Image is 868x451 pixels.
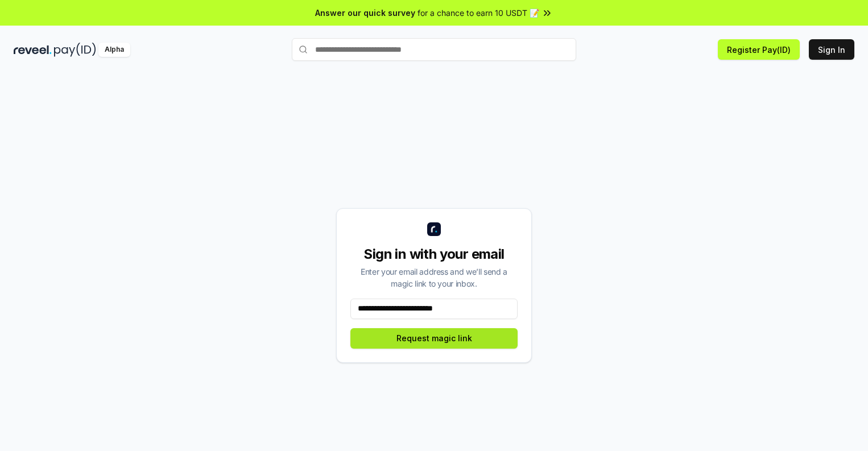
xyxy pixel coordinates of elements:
span: Answer our quick survey [315,7,415,19]
span: for a chance to earn 10 USDT 📝 [418,7,539,19]
img: reveel_dark [14,43,52,57]
button: Register Pay(ID) [718,39,800,60]
button: Request magic link [350,328,518,349]
div: Sign in with your email [350,245,518,263]
div: Alpha [98,43,130,57]
button: Sign In [809,39,854,60]
div: Enter your email address and we’ll send a magic link to your inbox. [350,266,518,289]
img: pay_id [54,43,96,57]
img: logo_small [427,222,441,236]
